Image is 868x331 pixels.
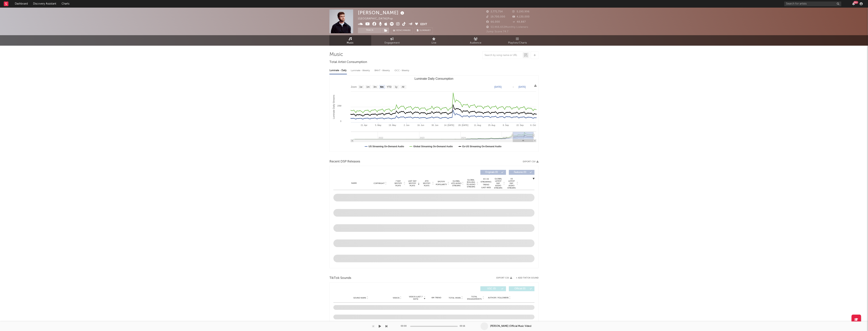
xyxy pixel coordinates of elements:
[503,124,509,126] text: 8. Sep
[513,16,530,18] span: 4,130,000
[351,86,357,88] text: Zoom
[511,171,529,173] span: Features ( 0 )
[415,77,454,80] text: Luminate Daily Consumption
[470,41,482,45] span: Audience
[393,297,399,299] span: Videos
[380,86,384,88] text: 6m
[385,41,400,45] span: Engagement
[329,276,351,280] span: TikTok Sounds
[460,324,467,329] div: 00:16
[375,124,382,126] text: 5. May
[374,182,385,185] span: Copyright
[401,324,408,329] div: 00:00
[530,124,536,126] text: 6. Oct
[374,86,377,88] text: 3m
[428,296,445,299] div: 6M Trend
[393,180,403,187] span: 7 Day Spotify Plays
[341,182,367,185] div: Name
[436,180,447,186] span: Spotify Popularity
[488,297,509,299] span: Author / Followers
[784,2,841,6] input: Search for artists
[329,60,367,64] span: Total Artist Consumption
[422,180,432,187] span: ATD Spotify Plays
[358,10,405,16] div: [PERSON_NAME]
[483,288,500,290] span: UGC ( 0 )
[516,277,539,279] button: + Add TikTok Sound
[480,178,492,189] div: Ex-US Streaming Trend (Last 60D)
[486,21,500,23] span: 66,000
[513,21,526,23] span: 48,887
[371,35,413,46] a: Engagement
[486,10,503,13] span: 2,771,754
[391,28,413,33] a: Benchmark
[413,145,453,148] text: Global Streaming On-Demand Audio
[396,28,411,33] span: Benchmark
[367,86,370,88] text: 1m
[480,170,506,175] button: Originals(0)
[358,28,382,33] button: Track
[451,180,462,187] span: Global ATD Audio Streams
[458,124,468,126] text: 28. [DATE]
[854,1,858,4] div: 99 +
[483,54,523,57] input: Search by song name or URL
[329,35,371,46] a: Music
[494,178,503,189] span: Global Latest Day Audio Streams
[407,180,417,187] span: Last Day Spotify Plays
[497,35,539,46] a: Playlists/Charts
[330,76,538,152] svg: Luminate Daily Consumption
[420,29,431,32] span: Summary
[329,159,360,164] span: Recent DSP Releases
[455,35,497,46] a: Audience
[415,28,433,33] button: Summary
[432,41,436,45] span: Live
[347,41,354,45] span: Music
[496,277,512,279] button: Export CSV
[369,145,404,148] text: US Streaming On-Demand Audio
[337,105,341,107] text: 20M
[351,67,371,74] div: Luminate - Weekly
[523,161,539,163] button: Export CSV
[466,179,476,188] span: Global Rolling 7D Audio Streams
[358,17,397,21] div: [GEOGRAPHIC_DATA] | Pop
[486,30,509,33] span: Jump Score: 74.7
[474,124,481,126] text: 11. Aug
[449,297,461,299] span: Total Views
[394,67,410,74] div: OCC - Weekly
[512,86,514,88] text: →
[353,297,366,299] span: Sound Name
[488,124,495,126] text: 25. Aug
[507,178,516,189] span: US Latest Day Audio Streams
[852,2,855,5] button: 99+
[432,124,438,126] text: 30. Jun
[340,120,341,122] text: 0
[513,10,530,13] span: 5,190,996
[413,35,455,46] a: Live
[519,86,526,88] text: [DATE]
[332,95,335,119] text: Luminate Daily Streams
[486,26,528,28] span: 53,466,653 Monthly Listeners
[509,170,535,175] button: Features(0)
[444,124,454,126] text: 14. [DATE]
[387,86,391,88] text: YTD
[517,124,524,126] text: 22. Sep
[389,124,396,126] text: 19. May
[494,86,502,88] text: [DATE]
[490,325,532,328] div: [PERSON_NAME] (Official Music Video)
[508,41,527,45] span: Playlists/Charts
[408,296,423,300] span: Videos (last 7 days)
[463,145,502,148] text: Ex-US Streaming On-Demand Audio
[359,86,363,88] text: 1w
[512,277,539,279] button: + Add TikTok Sound
[509,286,535,291] button: Official(0)
[486,16,505,18] span: 19,700,000
[374,67,391,74] div: BMAT - Weekly
[480,286,506,291] button: UGC(0)
[395,86,398,88] text: 1y
[361,124,367,126] text: 21. Apr
[421,22,427,27] button: Edit
[511,288,529,290] span: Official ( 0 )
[483,171,500,173] span: Originals ( 0 )
[417,124,424,126] text: 16. Jun
[404,124,409,126] text: 2. Jun
[467,296,482,300] span: Total Engagements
